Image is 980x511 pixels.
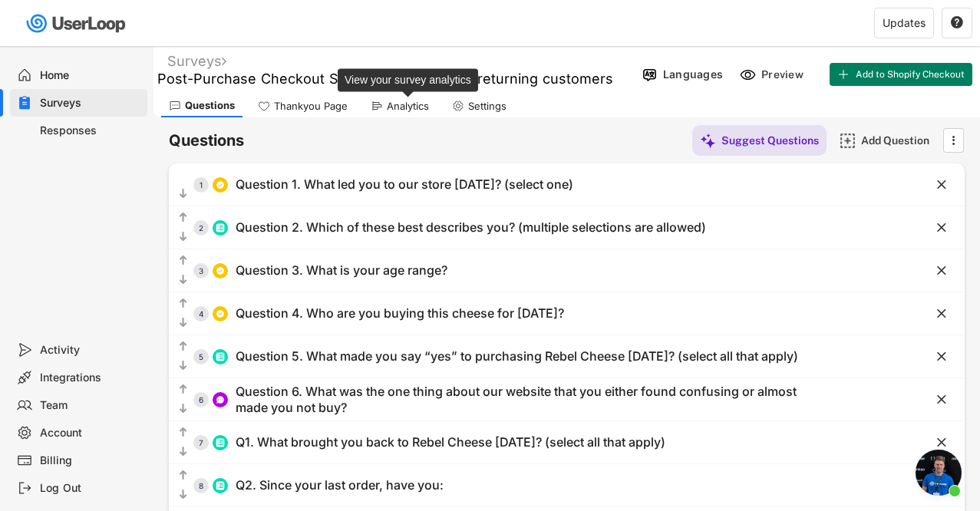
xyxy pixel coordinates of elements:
div: Settings [468,100,506,113]
font: Post-Purchase Checkout Survey - 1st-time and returning customers [157,71,613,87]
img: userloop-logo-01.svg [23,8,131,39]
div: Question 4. Who are you buying this cheese for [DATE]? [236,305,564,321]
button:  [177,487,190,503]
div: Q1. What brought you back to Rebel Cheese [DATE]? (select all that apply) [236,434,665,450]
div: Account [40,426,141,440]
div: Thankyou Page [274,100,348,113]
text:  [180,316,187,329]
div: 1 [193,181,209,189]
button:  [177,296,190,312]
img: CircleTickMinorWhite.svg [216,309,225,318]
button:  [950,16,964,30]
div: Add Question [861,134,938,147]
img: Language%20Icon.svg [642,67,658,83]
img: MagicMajor%20%28Purple%29.svg [700,133,716,149]
text:  [180,187,187,200]
div: Question 5. What made you say “yes” to purchasing Rebel Cheese [DATE]? (select all that apply) [236,348,798,364]
text:  [952,132,955,148]
text:  [180,211,187,224]
img: ListMajor.svg [216,438,225,447]
button:  [177,401,190,417]
text:  [180,273,187,286]
text:  [180,254,187,267]
text:  [937,305,946,321]
text:  [180,297,187,310]
button:  [177,210,190,226]
button:  [177,253,190,269]
div: Languages [663,68,723,81]
button:  [177,339,190,354]
button:  [177,186,190,202]
div: Surveys [167,52,226,70]
img: ListMajor.svg [216,352,225,361]
div: Question 6. What was the one thing about our website that you either found confusing or almost ma... [236,384,811,416]
button:  [177,425,190,440]
div: Question 2. Which of these best describes you? (multiple selections are allowed) [236,219,706,236]
button:  [934,435,949,450]
div: Surveys [40,96,141,110]
button:  [177,272,190,288]
text:  [180,488,187,501]
img: CircleTickMinorWhite.svg [216,266,225,275]
text:  [180,340,187,353]
button:  [177,229,190,245]
text:  [937,176,946,193]
img: ListMajor.svg [216,481,225,490]
div: Preview [761,68,807,81]
div: Home [40,68,141,83]
div: 8 [193,482,209,490]
div: 2 [193,224,209,232]
div: 4 [193,310,209,318]
button:  [177,315,190,331]
button: Add to Shopify Checkout [830,63,972,86]
a: Open chat [916,450,962,496]
div: 6 [193,396,209,404]
button:  [177,358,190,374]
text:  [937,262,946,279]
text:  [180,383,187,396]
div: Team [40,398,141,413]
button:  [934,177,949,193]
div: Question 1. What led you to our store [DATE]? (select one) [236,176,573,193]
text:  [180,359,187,372]
button:  [177,444,190,460]
text:  [937,348,946,364]
button:  [945,129,961,152]
text:  [937,219,946,236]
img: AddMajor.svg [840,133,856,149]
text:  [937,434,946,450]
h6: Questions [169,130,244,151]
text:  [180,445,187,458]
button:  [934,263,949,279]
div: Question 3. What is your age range? [236,262,447,279]
button:  [934,306,949,321]
button:  [177,468,190,483]
text:  [180,469,187,482]
text:  [951,15,963,29]
div: Integrations [40,371,141,385]
div: Billing [40,453,141,468]
text:  [180,402,187,415]
div: Q2. Since your last order, have you: [236,477,444,493]
div: Analytics [387,100,429,113]
div: 3 [193,267,209,275]
span: Add to Shopify Checkout [856,70,965,79]
button:  [934,349,949,364]
button:  [177,382,190,397]
div: Activity [40,343,141,358]
text:  [937,391,946,407]
div: Responses [40,124,141,138]
text:  [180,230,187,243]
div: Log Out [40,481,141,496]
div: Updates [883,18,926,28]
div: Questions [185,99,235,112]
div: 5 [193,353,209,361]
img: CircleTickMinorWhite.svg [216,180,225,190]
img: ConversationMinor.svg [216,395,225,404]
div: 7 [193,439,209,447]
button:  [934,220,949,236]
div: Suggest Questions [721,134,819,147]
img: ListMajor.svg [216,223,225,232]
text:  [180,426,187,439]
button:  [934,392,949,407]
